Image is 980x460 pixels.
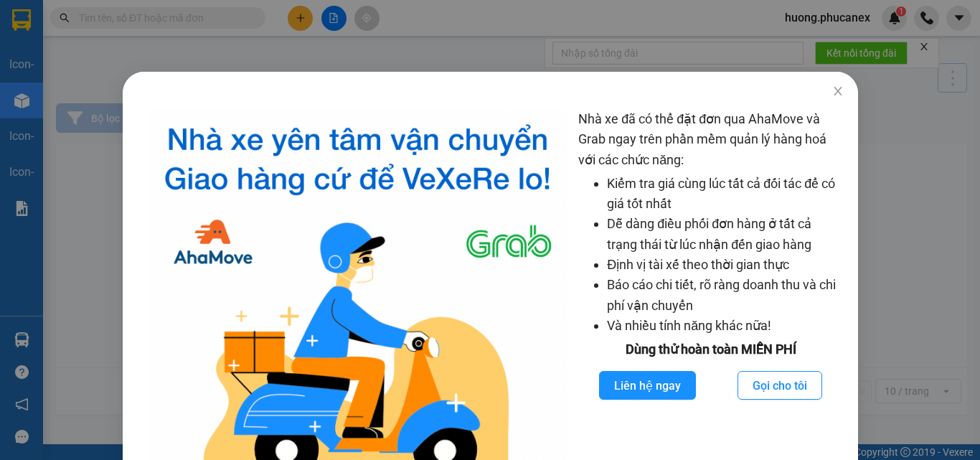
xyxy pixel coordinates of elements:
li: Và nhiều tính năng khác nữa! [607,316,843,336]
span: Liên hệ ngay [614,377,681,395]
li: Kiểm tra giá cùng lúc tất cả đối tác để có giá tốt nhất [607,174,843,215]
button: Liên hệ ngay [599,371,696,400]
li: Định vị tài xế theo thời gian thực [607,255,843,275]
div: Dùng thử hoàn toàn MIỄN PHÍ [578,339,843,360]
span: close [831,85,843,97]
button: Close [817,72,857,112]
span: Gọi cho tôi [753,377,807,395]
li: Báo cáo chi tiết, rõ ràng doanh thu và chi phí vận chuyển [607,275,843,316]
li: Dễ dàng điều phối đơn hàng ở tất cả trạng thái từ lúc nhận đến giao hàng [607,214,843,255]
button: Gọi cho tôi [738,371,822,400]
